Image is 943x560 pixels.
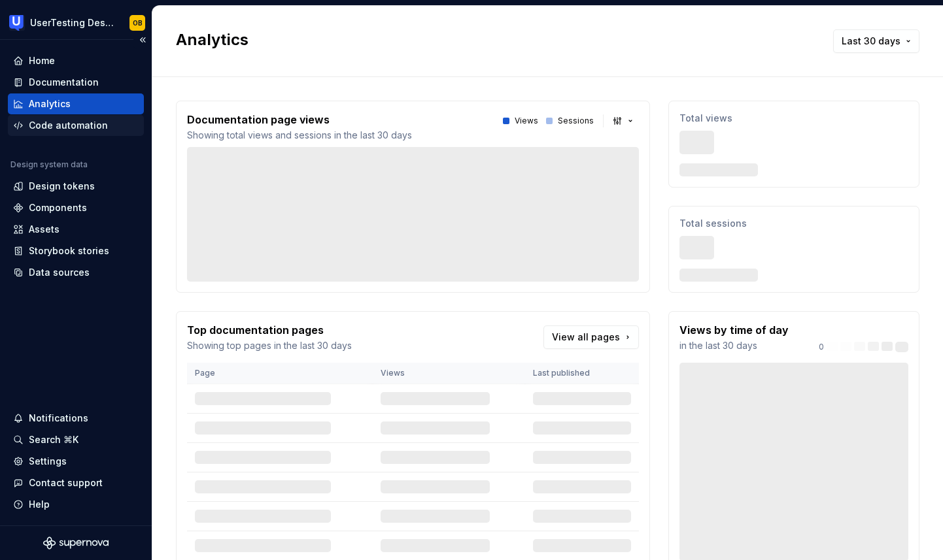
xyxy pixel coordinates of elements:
button: Search ⌘K [8,429,144,450]
a: Storybook stories [8,240,144,261]
div: Components [29,201,87,214]
button: Last 30 days [833,29,919,53]
div: Data sources [29,266,90,279]
div: Code automation [29,119,108,132]
h2: Analytics [176,29,812,50]
a: View all pages [543,325,639,349]
div: Search ⌘K [29,433,78,446]
a: Analytics [8,93,144,114]
button: Help [8,494,144,515]
div: Design system data [10,159,88,170]
a: Documentation [8,72,144,93]
div: Settings [29,455,67,468]
button: Notifications [8,408,144,429]
div: Contact support [29,476,103,489]
p: Documentation page views [187,112,412,127]
div: Assets [29,223,60,236]
a: Settings [8,451,144,472]
div: Analytics [29,97,71,110]
th: Page [187,363,373,384]
a: Design tokens [8,176,144,197]
p: Views by time of day [679,322,789,338]
span: View all pages [552,331,620,344]
p: Sessions [558,116,594,126]
div: OB [133,18,143,28]
div: Storybook stories [29,244,109,257]
a: Home [8,50,144,71]
th: Last published [525,363,639,384]
p: Showing total views and sessions in the last 30 days [187,129,412,142]
p: Total sessions [679,217,908,230]
div: UserTesting Design System [30,16,114,29]
th: Views [373,363,525,384]
img: 41adf70f-fc1c-4662-8e2d-d2ab9c673b1b.png [9,15,25,31]
p: 0 [819,342,824,352]
a: Code automation [8,115,144,136]
span: Last 30 days [842,35,900,48]
div: Notifications [29,412,88,425]
p: in the last 30 days [679,339,789,352]
div: Documentation [29,76,99,89]
button: UserTesting Design SystemOB [3,8,149,37]
a: Components [8,197,144,218]
p: Showing top pages in the last 30 days [187,339,352,352]
p: Total views [679,112,908,125]
div: Help [29,498,50,511]
a: Data sources [8,262,144,283]
div: Home [29,54,55,67]
p: Top documentation pages [187,322,352,338]
button: Collapse sidebar [133,31,152,49]
svg: Supernova Logo [43,536,109,550]
p: Views [515,116,538,126]
div: Design tokens [29,180,95,193]
button: Contact support [8,472,144,493]
a: Assets [8,219,144,240]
